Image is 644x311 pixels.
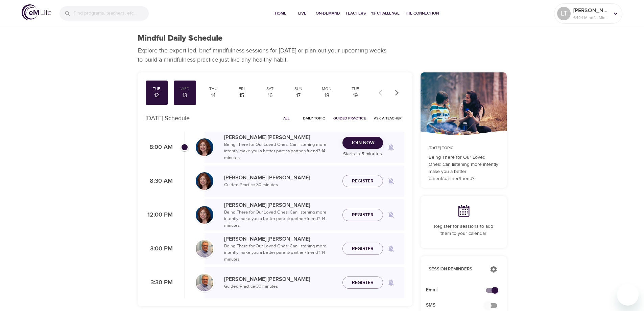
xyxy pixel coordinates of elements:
[146,278,173,287] p: 3:30 PM
[224,209,337,229] p: Being There for Our Loved Ones: Can listening more intently make you a better parent/partner/frie...
[429,223,499,237] p: Register for sessions to add them to your calendar
[205,92,222,99] div: 14
[342,209,383,221] button: Register
[573,6,609,15] p: [PERSON_NAME]
[573,15,609,21] p: 6424 Mindful Minutes
[429,266,483,273] p: Session Reminders
[347,92,364,99] div: 19
[146,114,190,123] p: [DATE] Schedule
[22,4,51,20] img: logo
[276,113,297,124] button: All
[224,275,337,283] p: [PERSON_NAME] [PERSON_NAME]
[383,207,399,223] span: Remind me when a class goes live every Tuesday at 12:00 PM
[233,92,250,99] div: 15
[196,138,213,156] img: Elaine_Smookler-min.jpg
[333,115,366,121] span: Guided Practice
[383,173,399,189] span: Remind me when a class goes live every Tuesday at 8:30 AM
[224,283,337,290] p: Guided Practice · 30 minutes
[318,92,335,99] div: 18
[146,244,173,253] p: 3:00 PM
[300,113,328,124] button: Daily Topic
[146,177,173,186] p: 8:30 AM
[331,113,368,124] button: Guided Practice
[148,92,165,99] div: 12
[176,92,193,99] div: 13
[351,139,375,147] span: Join Now
[224,174,337,182] p: [PERSON_NAME] [PERSON_NAME]
[146,143,173,152] p: 8:00 AM
[196,274,213,291] img: Roger%20Nolan%20Headshot.jpg
[429,145,499,151] p: [DATE] Topic
[342,137,383,149] button: Join Now
[383,139,399,155] span: Remind me when a class goes live every Tuesday at 8:00 AM
[148,86,165,92] div: Tue
[352,245,374,253] span: Register
[224,235,337,243] p: [PERSON_NAME] [PERSON_NAME]
[294,10,310,17] span: Live
[405,10,439,17] span: The Connection
[233,86,250,92] div: Fri
[279,115,295,121] span: All
[383,241,399,257] span: Remind me when a class goes live every Tuesday at 3:00 PM
[371,113,404,124] button: Ask a Teacher
[557,7,571,20] div: LT
[347,86,364,92] div: Tue
[426,302,491,309] span: SMS
[146,210,173,220] p: 12:00 PM
[262,92,279,99] div: 16
[316,10,340,17] span: On-Demand
[205,86,222,92] div: Thu
[224,182,337,188] p: Guided Practice · 30 minutes
[352,279,374,287] span: Register
[371,10,400,17] span: 1% Challenge
[426,287,491,294] span: Email
[342,276,383,289] button: Register
[429,154,499,182] p: Being There for Our Loved Ones: Can listening more intently make you a better parent/partner/friend?
[352,211,374,219] span: Register
[224,201,337,209] p: [PERSON_NAME] [PERSON_NAME]
[272,10,289,17] span: Home
[176,86,193,92] div: Wed
[262,86,279,92] div: Sat
[345,10,366,17] span: Teachers
[224,141,337,161] p: Being There for Our Loved Ones: Can listening more intently make you a better parent/partner/frie...
[196,206,213,224] img: Elaine_Smookler-min.jpg
[383,274,399,291] span: Remind me when a class goes live every Tuesday at 3:30 PM
[196,172,213,190] img: Elaine_Smookler-min.jpg
[290,92,307,99] div: 17
[224,133,337,141] p: [PERSON_NAME] [PERSON_NAME]
[196,240,213,258] img: Roger%20Nolan%20Headshot.jpg
[342,175,383,187] button: Register
[617,284,639,306] iframe: Button to launch messaging window
[74,6,149,21] input: Find programs, teachers, etc...
[138,34,222,43] h1: Mindful Daily Schedule
[138,46,391,64] p: Explore the expert-led, brief mindfulness sessions for [DATE] or plan out your upcoming weeks to ...
[374,115,402,121] span: Ask a Teacher
[318,86,335,92] div: Mon
[342,151,383,158] p: Starts in 5 minutes
[352,177,374,185] span: Register
[224,243,337,263] p: Being There for Our Loved Ones: Can listening more intently make you a better parent/partner/frie...
[303,115,325,121] span: Daily Topic
[342,243,383,255] button: Register
[290,86,307,92] div: Sun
